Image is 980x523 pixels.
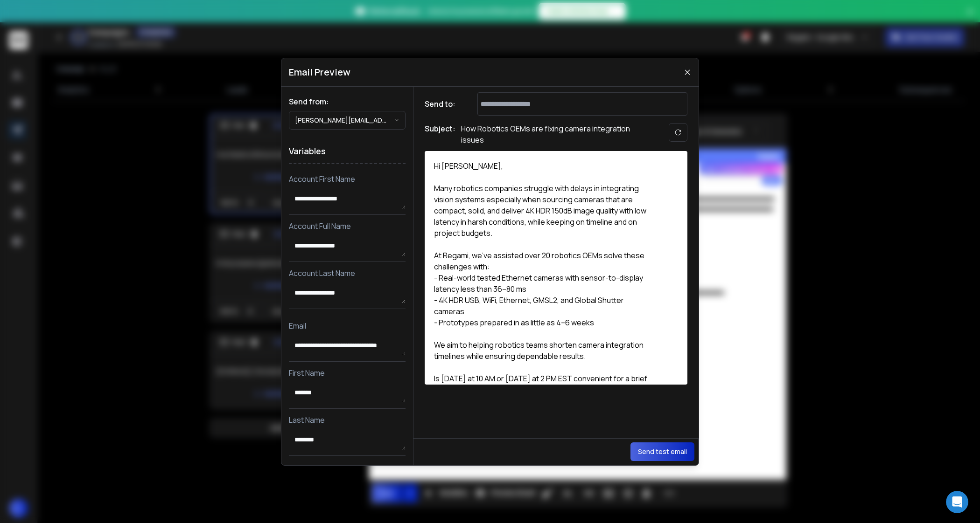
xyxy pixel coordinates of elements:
p: Email [289,320,406,331]
p: Last Name [289,414,406,426]
button: Send test email [630,442,694,461]
h1: Variables [289,139,406,164]
h1: Email Preview [289,66,350,79]
p: [PERSON_NAME][EMAIL_ADDRESS][DOMAIN_NAME] [295,116,394,125]
h1: Send to: [425,98,462,110]
p: Account First Name [289,173,406,185]
div: Hi [PERSON_NAME], Many robotics companies struggle with delays in integrating vision systems espe... [425,151,658,385]
p: How Robotics OEMs are fixing camera integration issues [461,123,648,145]
h1: Send from: [289,96,406,107]
h1: Subject: [425,123,455,145]
p: Account Last Name [289,268,406,279]
p: First Name [289,367,406,378]
iframe: Intercom live chat [946,491,968,513]
p: Account Full Name [289,220,406,232]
